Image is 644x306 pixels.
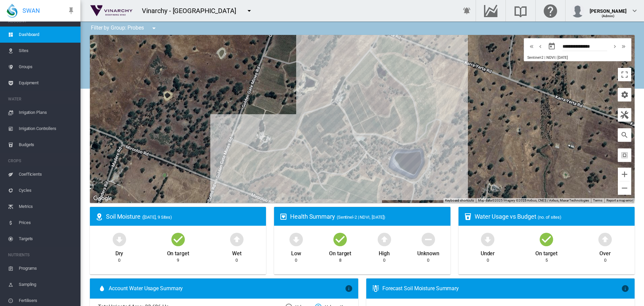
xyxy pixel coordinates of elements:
div: Wet [232,247,241,257]
div: Forecast Soil Moisture Summary [382,285,621,292]
div: On target [535,247,557,257]
md-icon: icon-thermometer-lines [372,285,380,293]
md-icon: icon-chevron-down [631,7,639,15]
button: md-calendar [545,40,558,53]
div: High [379,247,390,257]
div: Soil Moisture [106,212,261,221]
md-icon: icon-arrow-down-bold-circle [480,231,496,247]
md-icon: icon-menu-down [150,24,158,32]
button: Toggle fullscreen view [618,68,631,81]
span: ([DATE], 9 Sites) [142,215,172,220]
button: icon-magnify [618,128,631,142]
button: icon-menu-down [147,21,161,35]
span: Irrigation Plans [19,104,75,121]
div: Under [481,247,495,257]
div: Vinarchy - [GEOGRAPHIC_DATA] [142,6,242,15]
img: 3oDQAAAAAAAAAAAAAAAAAAAJyET+wAAAAAAAAAAAAAAAAAAABkROwAAAAAAAAAAAAAAAAAAABkROwAAAAAAAAAAAAAAAAAAAB... [88,2,135,19]
span: Account Water Usage Summary [109,285,345,292]
span: Sites [19,43,75,59]
span: (Sentinel-2 | NDVI, [DATE]) [337,215,385,220]
md-icon: icon-chevron-double-right [620,42,627,50]
div: Dry [115,247,123,257]
button: Zoom out [618,181,631,195]
button: icon-menu-down [243,4,256,17]
md-icon: icon-checkbox-marked-circle [332,231,348,247]
md-icon: icon-bell-ring [463,7,471,15]
md-icon: icon-heart-box-outline [279,213,287,221]
button: icon-chevron-right [610,42,619,50]
button: icon-cog [618,88,631,101]
md-icon: icon-select-all [621,151,629,159]
md-icon: icon-information [345,285,353,293]
span: (no. of sites) [538,215,561,220]
div: On target [167,247,189,257]
md-icon: icon-pin [67,7,75,15]
button: Zoom in [618,168,631,181]
button: Keyboard shortcuts [445,198,474,203]
a: Open this area in Google Maps (opens a new window) [92,194,114,203]
md-icon: Search the knowledge base [513,7,529,15]
md-icon: icon-cup-water [464,213,472,221]
div: Health Summary [290,212,445,221]
span: Cycles [19,182,75,199]
div: On target [329,247,351,257]
button: icon-chevron-double-right [619,42,628,50]
md-icon: Go to the Data Hub [483,7,499,15]
div: 0 [604,257,606,263]
md-icon: icon-magnify [621,131,629,139]
md-icon: icon-menu-down [245,7,253,15]
span: Budgets [19,137,75,153]
div: 0 [295,257,297,263]
span: Map data ©2025 Imagery ©2025 Airbus, CNES / Airbus, Maxar Technologies [478,199,589,202]
span: Programs [19,260,75,276]
div: Low [291,247,301,257]
div: Filter by Group: Probes [86,21,163,35]
img: SWAN-Landscape-Logo-Colour-drop.png [7,4,17,18]
span: WATER [8,94,75,104]
md-icon: icon-checkbox-marked-circle [170,231,186,247]
md-icon: icon-cog [621,91,629,99]
div: 0 [427,257,429,263]
span: Dashboard [19,27,75,43]
button: icon-bell-ring [460,4,474,17]
md-icon: icon-chevron-right [611,42,619,50]
md-icon: icon-information [621,285,629,293]
button: icon-chevron-double-left [527,42,536,50]
span: (Admin) [602,14,615,18]
div: 8 [339,257,341,263]
span: NUTRIENTS [8,250,75,260]
button: icon-chevron-left [536,42,545,50]
div: 5 [545,257,548,263]
span: Targets [19,231,75,247]
md-icon: Click here for help [542,7,558,15]
md-icon: icon-minus-circle [420,231,436,247]
span: CROPS [8,156,75,166]
md-icon: icon-map-marker-radius [95,213,103,221]
a: Terms [593,199,602,202]
div: Over [599,247,611,257]
a: Report a map error [606,199,633,202]
span: Prices [19,215,75,231]
span: Sampling [19,276,75,293]
md-icon: icon-arrow-down-bold-circle [111,231,127,247]
span: Sentinel-2 | NDVI [527,55,554,60]
div: [PERSON_NAME] [590,5,627,12]
div: 0 [118,257,120,263]
md-icon: icon-arrow-up-bold-circle [229,231,245,247]
img: profile.jpg [571,4,584,17]
span: SWAN [22,6,40,15]
md-icon: icon-arrow-up-bold-circle [376,231,392,247]
img: Google [92,194,114,203]
div: Unknown [417,247,439,257]
div: 9 [177,257,179,263]
md-icon: icon-checkbox-marked-circle [538,231,554,247]
button: icon-select-all [618,148,631,162]
div: 0 [383,257,385,263]
span: Equipment [19,75,75,91]
span: Irrigation Controllers [19,121,75,137]
md-icon: icon-chevron-double-left [528,42,535,50]
div: 0 [235,257,238,263]
span: | [DATE] [555,55,568,60]
md-icon: icon-arrow-down-bold-circle [288,231,304,247]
